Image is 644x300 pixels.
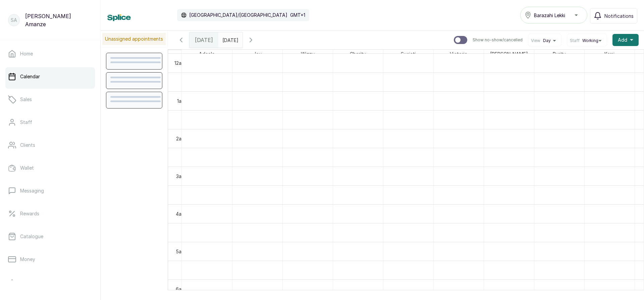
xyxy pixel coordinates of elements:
p: Staff [20,119,32,126]
a: Home [5,44,95,63]
p: Settings [20,280,39,287]
div: 12am [173,59,186,67]
div: 4am [174,210,186,217]
span: Day [543,38,551,43]
div: 2am [175,135,186,142]
p: Money [20,256,35,263]
p: Messaging [20,187,44,194]
a: Calendar [5,67,95,86]
button: Barazahi Lekki [520,7,587,24]
a: Settings [5,274,95,293]
span: Victoria [448,50,469,58]
p: GMT+1 [290,12,305,18]
button: Add [612,34,639,46]
p: Rewards [20,210,39,217]
span: Barazahi Lekki [534,12,565,19]
a: Staff [5,113,95,132]
p: Home [20,50,33,57]
a: Wallet [5,159,95,177]
span: Add [618,37,627,43]
div: 3am [175,173,186,180]
span: Working [582,38,598,43]
span: Purity [551,50,567,58]
a: Clients [5,136,95,155]
span: Staff [570,38,580,43]
p: Clients [20,142,35,148]
span: View [531,38,540,43]
p: [GEOGRAPHIC_DATA]/[GEOGRAPHIC_DATA] [189,12,287,18]
a: Catalogue [5,227,95,246]
div: 1am [176,97,186,104]
span: [DATE] [195,36,213,44]
p: [PERSON_NAME] Amanze [25,12,92,28]
button: ViewDay [531,38,558,43]
p: Unassigned appointments [102,33,166,45]
p: SA [11,17,17,24]
button: StaffWorking [570,38,604,43]
p: Show no-show/cancelled [473,37,523,43]
span: Kemi [603,50,616,58]
span: Notifications [604,12,634,19]
a: Money [5,250,95,269]
p: Catalogue [20,233,43,240]
span: Charity [348,50,367,58]
span: Adeola [198,50,216,58]
p: Calendar [20,73,40,80]
a: Sales [5,90,95,109]
span: Wizzy [300,50,316,58]
button: Notifications [590,8,637,24]
span: Suciati [399,50,417,58]
span: Joy [252,50,263,58]
p: Wallet [20,165,34,171]
a: Rewards [5,204,95,223]
div: 6am [174,286,186,293]
span: [PERSON_NAME] [489,50,529,58]
div: [DATE] [190,32,218,48]
div: 5am [174,248,186,255]
p: Sales [20,96,32,103]
a: Messaging [5,181,95,200]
